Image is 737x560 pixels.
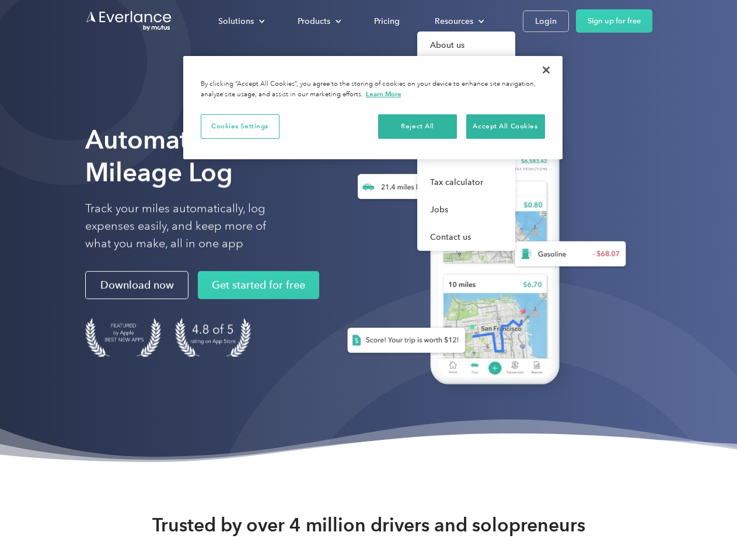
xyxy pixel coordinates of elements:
[329,111,635,402] img: Everlance, mileage tracker app, expense tracking app
[183,56,563,159] div: Privacy
[298,14,330,29] div: Products
[85,10,173,32] a: Go to homepage
[201,114,280,139] button: Cookies Settings
[198,271,319,299] a: Get started for free
[85,271,188,299] a: Download now
[201,79,545,100] div: By clicking “Accept All Cookies”, you agree to the storing of cookies on your device to enhance s...
[576,9,652,33] a: Sign up for free
[374,14,400,29] div: Pricing
[417,32,515,251] nav: Resources
[152,513,585,537] strong: Trusted by over 4 million drivers and solopreneurs
[466,114,545,139] button: Accept All Cookies
[286,11,351,32] div: Products
[417,196,515,223] a: Jobs
[366,90,401,98] a: More information about your privacy, opens in a new tab
[378,114,457,139] button: Reject All
[218,14,254,29] div: Solutions
[417,169,515,196] a: Tax calculator
[417,32,515,59] a: About us
[417,223,515,251] a: Contact us
[362,11,411,32] a: Pricing
[533,57,559,83] button: Close
[207,11,274,32] div: Solutions
[535,14,557,29] div: Login
[85,200,294,253] p: Track your miles automatically, log expenses easily, and keep more of what you make, all in one app
[435,14,473,29] div: Resources
[175,318,251,357] img: 4.9 out of 5 stars on the app store
[85,318,161,357] img: Badge for Featured by Apple Best New Apps
[523,10,569,32] a: Login
[183,56,563,159] div: Cookie banner
[423,11,494,32] div: Resources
